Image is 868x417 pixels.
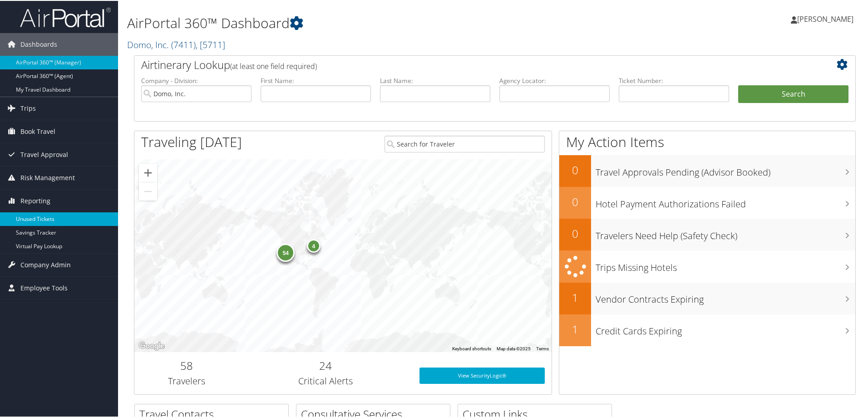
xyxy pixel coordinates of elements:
[596,224,855,241] h3: Travelers Need Help (Safety Check)
[20,253,71,275] span: Company Admin
[559,132,855,151] h1: My Action Items
[20,6,111,27] img: airportal-logo.png
[139,163,157,181] button: Zoom in
[20,32,57,55] span: Dashboards
[596,161,855,178] h3: Travel Approvals Pending (Advisor Booked)
[559,314,855,345] a: 1Credit Cards Expiring
[261,75,371,84] label: First Name:
[246,374,406,387] h3: Critical Alerts
[230,60,317,70] span: (at least one field required)
[385,135,545,152] input: Search for Traveler
[380,75,490,84] label: Last Name:
[139,182,157,200] button: Zoom out
[171,38,196,50] span: ( 7411 )
[619,75,729,84] label: Ticket Number:
[559,162,591,177] h2: 0
[127,38,225,50] a: Domo, Inc.
[127,13,617,32] h1: AirPortal 360™ Dashboard
[276,242,295,260] div: 54
[141,374,232,387] h3: Travelers
[419,367,545,383] a: View SecurityLogic®
[20,166,75,188] span: Risk Management
[307,238,321,252] div: 4
[559,282,855,314] a: 1Vendor Contracts Expiring
[559,289,591,304] h2: 1
[559,186,855,218] a: 0Hotel Payment Authorizations Failed
[20,189,50,211] span: Reporting
[20,276,68,299] span: Employee Tools
[536,345,549,350] a: Terms (opens in new tab)
[452,345,491,351] button: Keyboard shortcuts
[196,38,225,50] span: , [ 5711 ]
[141,132,242,151] h1: Traveling [DATE]
[20,119,55,142] span: Book Travel
[137,339,167,351] img: Google
[141,56,789,72] h2: Airtinerary Lookup
[596,192,855,210] h3: Hotel Payment Authorizations Failed
[596,288,855,305] h3: Vendor Contracts Expiring
[791,5,863,32] a: [PERSON_NAME]
[137,339,167,351] a: Open this area in Google Maps (opens a new window)
[20,96,36,119] span: Trips
[499,75,610,84] label: Agency Locator:
[141,75,252,84] label: Company - Division:
[559,321,591,336] h2: 1
[797,13,853,23] span: [PERSON_NAME]
[559,218,855,250] a: 0Travelers Need Help (Safety Check)
[559,250,855,282] a: Trips Missing Hotels
[559,193,591,209] h2: 0
[559,225,591,240] h2: 0
[20,142,68,165] span: Travel Approval
[738,84,848,103] button: Search
[596,256,855,273] h3: Trips Missing Hotels
[559,154,855,186] a: 0Travel Approvals Pending (Advisor Booked)
[497,345,531,350] span: Map data ©2025
[246,357,406,373] h2: 24
[596,319,855,337] h3: Credit Cards Expiring
[141,357,232,373] h2: 58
